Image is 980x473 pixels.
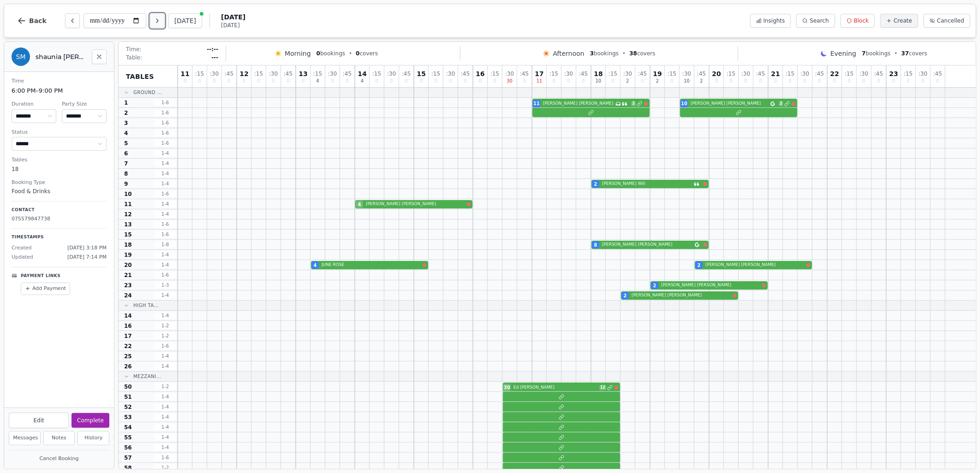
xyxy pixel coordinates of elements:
span: covers [629,50,655,57]
span: 0 [774,79,777,83]
span: 0 [552,79,555,83]
span: 8 [594,242,598,248]
span: 1 - 4 [154,393,176,400]
button: Edit [9,413,69,428]
span: 1 - 4 [154,180,176,187]
span: 4 [314,262,317,269]
span: [PERSON_NAME] [PERSON_NAME] [691,101,769,107]
span: 0 [272,79,275,83]
span: 0 [213,79,215,83]
button: Complete [72,413,109,428]
span: 23 [889,71,898,77]
svg: Google booking [771,101,775,106]
span: 8 [124,170,128,177]
span: : 30 [623,71,632,77]
span: : 45 [461,71,470,77]
button: Notes [43,431,75,445]
span: Tables [126,72,154,81]
span: [DATE] [221,22,245,29]
span: 1 - 4 [154,261,176,268]
span: : 45 [874,71,883,77]
span: [DATE] 7:14 PM [67,254,107,261]
dt: Time [12,77,107,85]
span: 25 [124,353,132,360]
span: 0 [877,79,880,83]
span: 0 [523,79,526,83]
span: : 15 [845,71,854,77]
span: 1 - 6 [154,454,176,461]
span: 0 [936,79,939,83]
span: [DATE] [221,12,245,22]
span: 55 [124,434,132,441]
span: 1 - 6 [154,272,176,278]
span: Created [12,244,32,252]
span: Evening [831,49,856,58]
span: --:-- [207,46,218,53]
span: 0 [729,79,732,83]
span: 2 [631,101,636,106]
span: : 45 [284,71,293,77]
span: 18 [124,241,132,248]
span: 20 [712,71,721,77]
span: 30 [507,79,513,83]
span: --- [211,54,218,61]
span: 0 [611,79,614,83]
span: 1 - 4 [154,403,176,410]
span: 24 [124,292,132,299]
span: 50 [124,383,132,390]
span: 16 [124,322,132,330]
span: 14 [358,71,366,77]
span: 0 [848,79,850,83]
span: 0 [479,79,482,83]
dd: Food & Drinks [12,187,107,195]
span: • [349,50,352,57]
span: 1 - 6 [154,190,176,197]
span: 1 - 4 [154,444,176,451]
button: Insights [750,14,791,28]
span: 1 - 6 [154,109,176,116]
span: 0 [892,79,895,83]
span: 2 [653,282,657,289]
span: 17 [535,71,544,77]
span: bookings [317,50,345,57]
span: 37 [902,50,909,57]
span: 12 [239,71,248,77]
span: 0 [257,79,260,83]
span: 11 [537,79,543,83]
span: 7 [862,50,866,57]
span: 0 [356,50,359,57]
span: Search [810,17,829,24]
span: 1 - 4 [154,201,176,207]
span: 4 [358,201,361,208]
span: 1 - 2 [154,322,176,329]
span: [PERSON_NAME] Will [602,181,692,187]
span: : 15 [372,71,381,77]
button: Search [796,14,835,28]
span: [PERSON_NAME] [PERSON_NAME] [705,262,805,268]
span: : 30 [328,71,337,77]
span: 1 - 6 [154,130,176,136]
span: 10 [681,100,687,107]
button: [DATE] [168,13,202,28]
span: : 45 [756,71,765,77]
span: 0 [715,79,718,83]
button: Add Payment [21,283,70,295]
span: 1 - 4 [154,312,176,319]
span: : 30 [860,71,868,77]
span: 0 [744,79,747,83]
span: : 15 [609,71,617,77]
span: 10 [596,79,602,83]
span: 22 [124,343,132,350]
span: 0 [862,79,865,83]
dd: 6:00 PM – 9:00 PM [12,86,107,95]
span: 17 [124,332,132,340]
span: 0 [759,79,762,83]
span: : 45 [579,71,588,77]
span: [PERSON_NAME] [PERSON_NAME] [543,101,614,107]
span: 1 - 4 [154,414,176,420]
span: : 15 [195,71,204,77]
span: 1 - 6 [154,140,176,147]
p: Timestamps [12,234,107,241]
span: : 45 [697,71,706,77]
span: 21 [124,272,132,279]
